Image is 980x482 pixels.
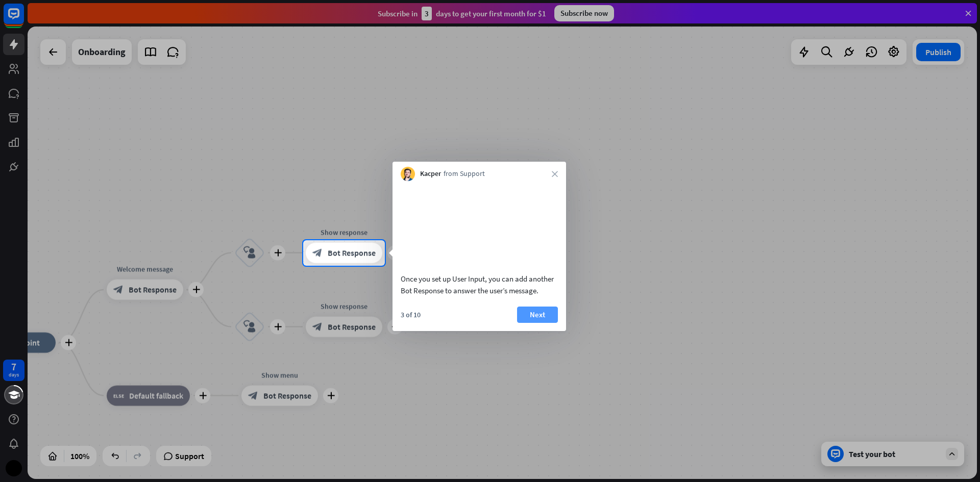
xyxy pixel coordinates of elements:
i: block_bot_response [312,248,323,258]
button: Next [517,307,558,323]
div: 3 of 10 [401,310,421,319]
span: Bot Response [328,248,376,258]
div: Once you set up User Input, you can add another Bot Response to answer the user’s message. [401,273,558,296]
i: close [552,171,558,177]
span: from Support [444,169,485,179]
span: Kacper [420,169,441,179]
button: Open LiveChat chat widget [8,4,39,35]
